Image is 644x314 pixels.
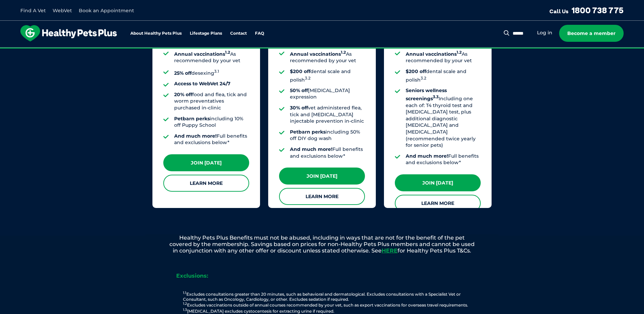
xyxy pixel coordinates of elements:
[176,273,208,279] strong: Exclusions:
[79,7,134,14] a: Book an Appointment
[549,8,569,15] span: Call Us
[174,133,217,139] strong: And much more!
[225,50,230,55] sup: 1.2
[290,87,365,101] li: [MEDICAL_DATA] expression
[290,146,332,152] strong: And much more!
[290,146,365,159] li: Full benefits and exclusions below*
[537,30,552,36] a: Log in
[279,188,365,205] a: Learn More
[406,68,481,83] li: dental scale and polish
[255,31,264,36] a: FAQ
[190,31,222,36] a: Lifestage Plans
[433,94,439,99] sup: 3.3
[174,81,231,87] strong: Access to WebVet 24/7
[20,7,46,14] a: Find A Vet
[406,49,481,64] li: As recommended by your vet
[406,87,481,149] li: Including one each of: T4 thyroid test and [MEDICAL_DATA] test, plus additional diagnostic [MEDIC...
[174,133,249,146] li: Full benefits and exclusions below*
[183,291,186,295] sup: 1.1
[290,105,365,125] li: vet administered flea, tick and [MEDICAL_DATA] injectable prevention in-clinic
[406,68,426,74] strong: $200 off
[406,51,462,57] strong: Annual vaccinations
[406,153,481,166] li: Full benefits and exclusions below*
[290,49,365,64] li: As recommended by your vet
[290,105,308,111] strong: 30% off
[174,91,249,111] li: food and flea, tick and worm preventatives purchased in-clinic
[290,68,310,74] strong: $200 off
[146,234,499,254] p: Healthy Pets Plus Benefits must not be abused, including in ways that are not for the benefit of ...
[130,31,182,36] a: About Healthy Pets Plus
[341,50,346,55] sup: 1.2
[230,31,247,36] a: Contact
[421,76,426,81] sup: 3.2
[174,68,249,76] li: desexing
[305,76,311,81] sup: 3.2
[214,69,219,74] sup: 3.1
[174,49,249,64] li: As recommended by your vet
[163,175,249,192] a: Learn More
[20,25,117,41] img: hpp-logo
[183,308,187,312] sup: 1.3
[382,247,398,254] a: HERE
[290,51,346,57] strong: Annual vaccinations
[53,7,72,14] a: WebVet
[406,87,447,102] strong: Seniors wellness screenings
[195,48,449,54] span: Proactive, preventative wellness program designed to keep your pet healthier and happier for longer
[457,50,462,55] sup: 1.2
[549,5,624,15] a: Call Us1800 738 775
[395,174,481,191] a: Join [DATE]
[395,195,481,212] a: Learn More
[406,153,448,159] strong: And much more!
[174,91,192,98] strong: 20% off
[279,168,365,185] a: Join [DATE]
[163,154,249,171] a: Join [DATE]
[290,129,365,142] li: including 50% off DIY dog wash
[174,70,191,76] strong: 25% off
[174,51,230,57] strong: Annual vaccinations
[559,25,624,42] a: Become a member
[502,30,511,36] button: Search
[290,129,326,135] strong: Petbarn perks
[174,116,249,129] li: including 10% off Puppy School
[183,301,187,306] sup: 1.2
[290,87,308,93] strong: 50% off
[174,116,210,122] strong: Petbarn perks
[290,68,365,83] li: dental scale and polish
